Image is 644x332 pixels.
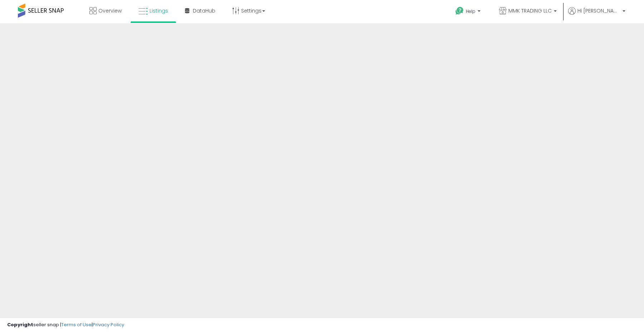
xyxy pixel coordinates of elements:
[150,7,168,14] span: Listings
[577,7,620,14] span: Hi [PERSON_NAME]
[466,8,475,14] span: Help
[455,6,464,15] i: Get Help
[450,1,488,23] a: Help
[193,7,215,14] span: DataHub
[508,7,552,14] span: MMK TRADING LLC
[568,7,625,23] a: Hi [PERSON_NAME]
[98,7,122,14] span: Overview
